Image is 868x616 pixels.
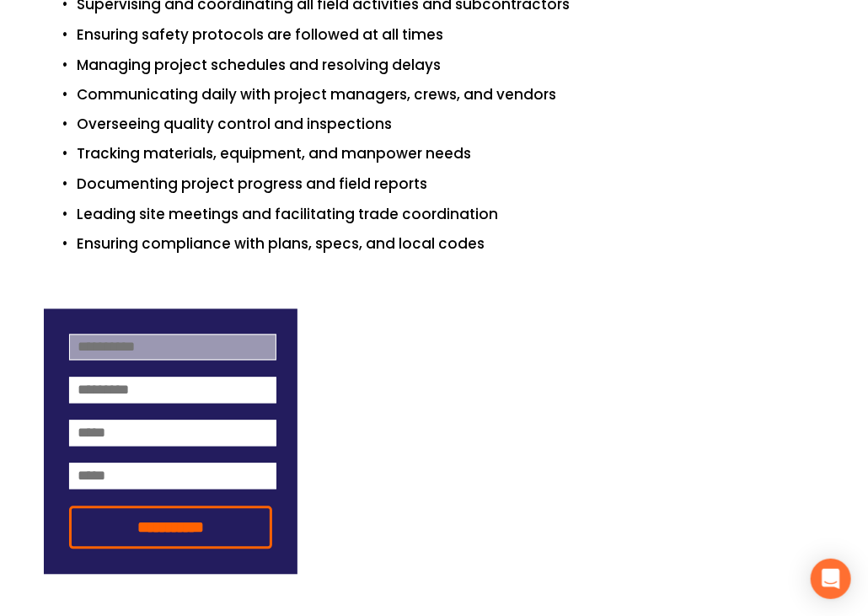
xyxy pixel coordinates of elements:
[78,83,825,106] p: Communicating daily with project managers, crews, and vendors
[78,114,825,137] p: Overseeing quality control and inspections
[78,233,825,256] p: Ensuring compliance with plans, specs, and local codes
[78,54,825,77] p: Managing project schedules and resolving delays
[78,143,825,166] p: Tracking materials, equipment, and manpower needs
[78,24,825,46] p: Ensuring safety protocols are followed at all times
[811,559,851,599] div: Open Intercom Messenger
[78,174,825,196] p: Documenting project progress and field reports
[78,204,825,227] p: Leading site meetings and facilitating trade coordination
